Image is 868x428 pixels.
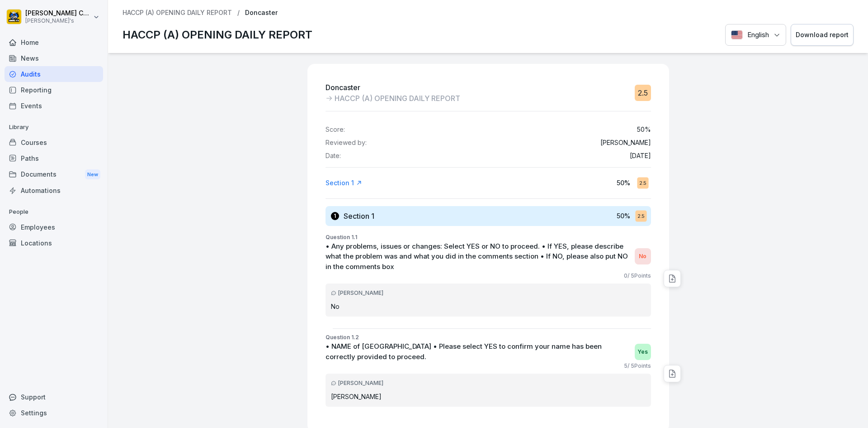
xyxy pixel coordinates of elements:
[635,85,651,101] div: 2.5
[325,82,460,93] p: Doncaster
[85,169,100,180] div: New
[5,82,103,98] a: Reporting
[725,24,786,46] button: Language
[344,211,374,221] h3: Section 1
[600,139,651,147] p: [PERSON_NAME]
[325,126,345,134] p: Score:
[325,139,367,147] p: Reviewed by:
[335,93,460,104] p: HACCP (A) OPENING DAILY REPORT
[5,120,103,135] p: Library
[5,166,103,183] a: DocumentsNew
[237,9,240,17] p: /
[325,178,362,188] a: Section 1
[5,405,103,421] a: Settings
[630,152,651,160] p: [DATE]
[5,183,103,198] a: Automations
[5,235,103,251] a: Locations
[617,211,630,221] p: 50 %
[123,9,232,17] a: HACCP (A) OPENING DAILY REPORT
[5,66,103,82] a: Audits
[731,30,743,39] img: English
[635,210,646,221] div: 2.5
[325,233,651,241] p: Question 1.1
[325,152,341,160] p: Date:
[624,272,651,280] p: 0 / 5 Points
[5,166,103,183] div: Documents
[796,30,849,40] div: Download report
[5,34,103,50] a: Home
[791,24,854,46] button: Download report
[5,389,103,405] div: Support
[635,344,651,360] div: Yes
[331,379,646,387] div: [PERSON_NAME]
[325,241,630,272] p: • Any problems, issues or changes: Select YES or NO to proceed. • If YES, please describe what th...
[245,9,278,17] p: Doncaster
[624,362,651,370] p: 5 / 5 Points
[5,219,103,235] a: Employees
[617,178,630,188] p: 50 %
[635,248,651,264] div: No
[331,302,646,311] p: No
[325,341,630,362] p: • NAME of [GEOGRAPHIC_DATA] • Please select YES to confirm your name has been correctly provided ...
[747,30,769,40] p: English
[331,289,646,297] div: [PERSON_NAME]
[5,150,103,166] a: Paths
[25,18,91,24] p: [PERSON_NAME]'s
[5,98,103,114] a: Events
[637,177,648,188] div: 2.5
[637,126,651,134] p: 50 %
[123,27,312,43] p: HACCP (A) OPENING DAILY REPORT
[5,135,103,150] a: Courses
[5,50,103,66] a: News
[331,392,646,401] p: [PERSON_NAME]
[5,205,103,219] p: People
[25,10,91,17] p: [PERSON_NAME] Calladine
[331,212,339,220] div: 1
[325,333,651,341] p: Question 1.2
